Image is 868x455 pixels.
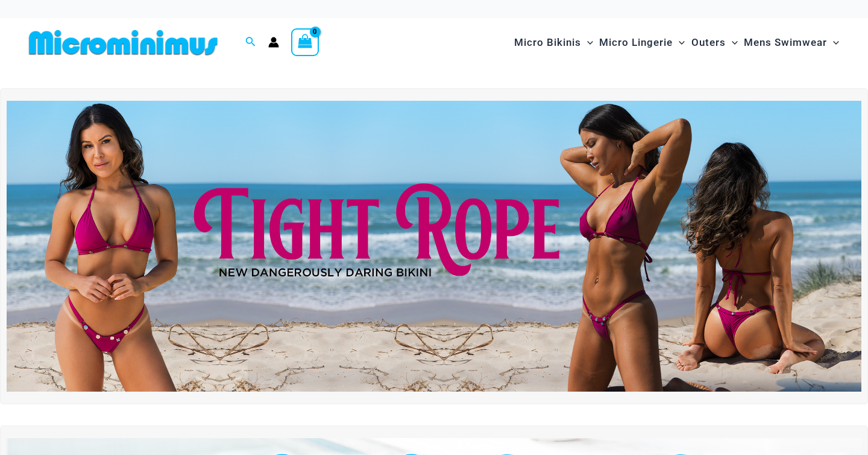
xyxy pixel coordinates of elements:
a: Account icon link [268,37,279,48]
a: OutersMenu ToggleMenu Toggle [688,24,741,61]
span: Menu Toggle [581,27,593,58]
img: Tight Rope Pink Bikini [7,101,861,392]
a: Micro BikinisMenu ToggleMenu Toggle [511,24,596,61]
a: Micro LingerieMenu ToggleMenu Toggle [596,24,688,61]
span: Menu Toggle [673,27,685,58]
span: Menu Toggle [827,27,839,58]
span: Mens Swimwear [744,27,827,58]
a: Mens SwimwearMenu ToggleMenu Toggle [741,24,842,61]
img: MM SHOP LOGO FLAT [24,29,222,56]
span: Micro Lingerie [599,27,673,58]
a: View Shopping Cart, empty [291,28,319,56]
a: Search icon link [245,35,256,50]
nav: Site Navigation [509,22,844,63]
span: Micro Bikinis [514,27,581,58]
span: Menu Toggle [726,27,738,58]
span: Outers [691,27,726,58]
